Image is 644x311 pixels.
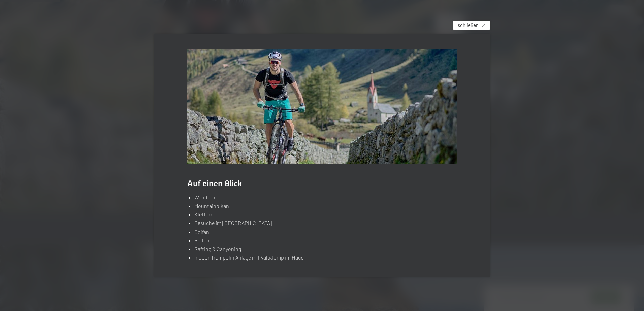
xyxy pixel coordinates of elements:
[194,219,457,228] li: Besuche im [GEOGRAPHIC_DATA]
[187,179,242,188] span: Auf einen Blick
[194,236,457,245] li: Reiten
[187,49,457,164] img: Ein Sommerurlaub in Südtirol – zum Träumen
[194,245,457,253] li: Rafting & Canyoning
[194,202,457,210] li: Mountainbiken
[194,253,457,262] li: Indoor Trampolin Anlage mit ValoJump im Haus
[194,228,457,236] li: Golfen
[458,22,479,29] span: schließen
[194,193,457,202] li: Wandern
[194,210,457,219] li: Klettern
